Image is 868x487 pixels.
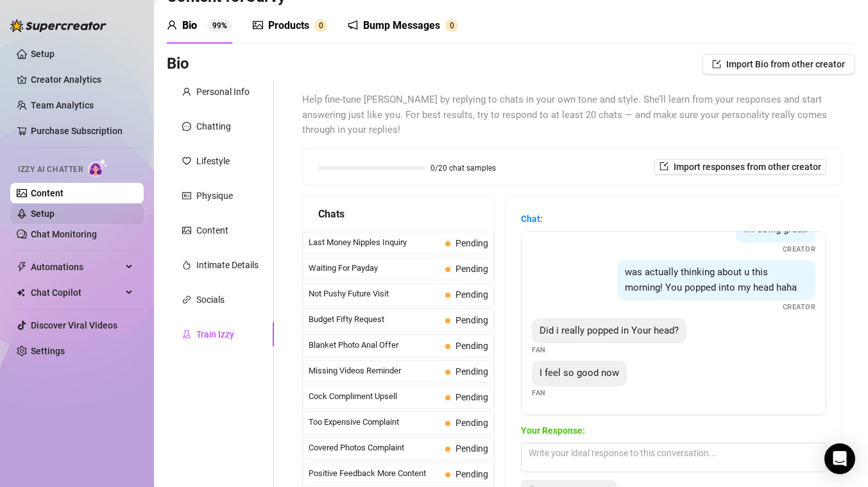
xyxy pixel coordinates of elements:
[455,289,488,300] span: Pending
[430,164,496,172] span: 0/20 chat samples
[31,49,55,59] a: Setup
[182,330,191,339] span: experiment
[196,119,231,133] div: Chatting
[182,295,191,304] span: link
[182,18,197,33] div: Bio
[182,226,191,235] span: picture
[167,20,177,30] span: user
[532,345,546,355] span: Fan
[540,367,619,379] span: I feel so good now
[196,293,225,307] div: Socials
[31,209,55,219] a: Setup
[302,92,842,138] span: Help fine-tune [PERSON_NAME] by replying to chats in your own tone and style. She’ll learn from y...
[532,388,546,398] span: Fan
[196,85,250,99] div: Personal Info
[455,443,488,454] span: Pending
[31,69,133,90] a: Creator Analytics
[18,164,83,176] span: Izzy AI Chatter
[363,18,440,33] div: Bump Messages
[455,392,488,402] span: Pending
[196,154,230,168] div: Lifestyle
[625,266,797,293] span: was actually thinking about u this morning! You popped into my head haha
[88,158,108,177] img: AI Chatter
[309,364,440,377] span: Missing Videos Reminder
[445,19,458,32] sup: 0
[182,261,191,269] span: fire
[207,19,232,32] sup: 99%
[455,238,488,248] span: Pending
[196,223,228,237] div: Content
[309,467,440,480] span: Positive Feedback More Content
[182,122,191,131] span: message
[314,19,327,32] sup: 0
[196,258,259,272] div: Intimate Details
[674,162,821,172] span: Import responses from other creator
[309,441,440,454] span: Covered Photos Complaint
[31,100,94,110] a: Team Analytics
[31,126,123,136] a: Purchase Subscription
[521,214,543,224] strong: Chat:
[182,191,191,200] span: idcard
[31,320,117,330] a: Discover Viral Videos
[167,54,189,74] h3: Bio
[726,59,845,69] span: Import Bio from other creator
[268,18,309,33] div: Products
[31,346,65,356] a: Settings
[309,416,440,429] span: Too Expensive Complaint
[309,287,440,300] span: Not Pushy Future Visit
[253,20,263,30] span: picture
[455,366,488,377] span: Pending
[455,341,488,351] span: Pending
[10,19,106,32] img: logo-BBDzfeDw.svg
[824,443,855,474] div: Open Intercom Messenger
[31,282,122,303] span: Chat Copilot
[455,315,488,325] span: Pending
[712,60,721,69] span: import
[455,264,488,274] span: Pending
[309,262,440,275] span: Waiting For Payday
[455,469,488,479] span: Pending
[31,257,122,277] span: Automations
[455,418,488,428] span: Pending
[309,236,440,249] span: Last Money Nipples Inquiry
[540,325,679,336] span: Did i really popped in Your head?
[31,188,64,198] a: Content
[182,87,191,96] span: user
[660,162,668,171] span: import
[17,262,27,272] span: thunderbolt
[783,302,816,312] span: Creator
[31,229,97,239] a: Chat Monitoring
[521,425,585,436] strong: Your Response:
[318,206,345,222] span: Chats
[702,54,855,74] button: Import Bio from other creator
[783,244,816,255] span: Creator
[196,189,233,203] div: Physique
[17,288,25,297] img: Chat Copilot
[309,313,440,326] span: Budget Fifty Request
[196,327,234,341] div: Train Izzy
[348,20,358,30] span: notification
[182,157,191,166] span: heart
[654,159,826,175] button: Import responses from other creator
[309,339,440,352] span: Blanket Photo Anal Offer
[309,390,440,403] span: Cock Compliment Upsell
